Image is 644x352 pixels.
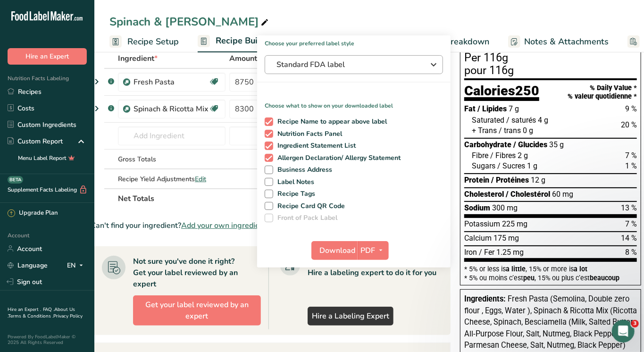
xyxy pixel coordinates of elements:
span: / Protéines [491,176,529,184]
span: Calcium [464,234,492,243]
span: / Fibres [490,151,516,160]
span: Iron [464,248,477,257]
span: Nutrition Facts Panel [273,130,343,138]
span: Recipe Card QR Code [273,202,345,210]
span: Fat [464,104,476,113]
a: Customize Label [293,31,374,52]
span: Business Address [273,166,333,174]
span: 2 g [518,151,528,160]
span: 60 mg [552,190,573,199]
span: 8 % [625,248,637,257]
div: Not sure you've done it right? Get your label reviewed by an expert [133,256,261,290]
input: Add Ingredient [118,126,226,145]
span: a little [506,265,526,273]
a: Hire an Expert . [8,306,41,313]
button: Get your label reviewed by an expert [133,295,261,326]
div: Spinach & Ricotta Mix [134,103,209,115]
span: Potassium [464,219,500,228]
img: Sub Recipe [123,79,130,86]
span: Notes & Attachments [524,35,609,48]
a: Language [8,257,48,274]
th: Net Totals [116,188,325,208]
span: Sodium [464,203,490,212]
span: 14 % [621,234,637,243]
span: Protein [464,176,489,184]
span: 13 % [621,203,637,212]
span: 35 g [549,140,564,149]
span: 9 % [625,104,637,113]
a: Privacy Policy [53,313,83,319]
button: PDF [358,241,389,260]
h1: Choose your preferred label style [257,35,451,48]
span: + Trans [472,126,497,135]
div: Per 116g [464,52,637,64]
span: Ingredient Statement List [273,142,356,150]
div: Custom Report [8,136,63,146]
span: 250 [515,83,539,99]
span: Add your own ingredient [181,220,267,231]
span: 7 % [625,219,637,228]
div: Fresh Pasta [134,76,209,88]
span: 4 g [538,116,548,125]
div: Gross Totals [118,154,226,164]
span: 175 mg [493,234,519,243]
span: 7 g [509,104,519,113]
span: 3 [631,320,639,327]
button: Download [311,241,358,260]
span: Ingredient [118,53,158,64]
a: Recipe Setup [109,31,179,52]
span: Carbohydrate [464,140,511,149]
span: Download [319,245,355,256]
p: Choose what to show on your downloaded label [257,94,451,110]
span: / Cholestérol [506,190,550,199]
span: Recipe Builder [216,34,274,47]
div: Upgrade Plan [8,209,58,218]
span: peu [523,274,535,282]
span: Allergen Declaration/ Allergy Statement [273,154,401,162]
a: Recipe Builder [198,30,274,53]
span: Fresh Pasta (Semolina, Double zero flour , Eggs, Water ), Spinach & Ricotta Mix (Ricotta Cheese, ... [464,294,637,350]
a: About Us . [8,306,75,319]
span: Edit [195,175,206,184]
span: 12 g [531,176,545,184]
div: Spinach & [PERSON_NAME] [109,13,270,30]
span: Recipe Name to appear above label [273,117,387,126]
span: 1 g [527,161,537,170]
div: BETA [8,176,23,184]
iframe: Intercom live chat [612,320,635,343]
span: Get your label reviewed by an expert [137,299,257,322]
span: / Sucres [497,161,525,170]
span: 1 % [625,161,637,170]
section: * 5% or less is , 15% or more is [464,262,637,281]
img: Sub Recipe [123,106,130,113]
span: 1.25 mg [496,248,524,257]
div: EN [67,260,87,271]
span: Sugars [472,161,495,170]
span: Recipe Setup [127,35,179,48]
span: / saturés [506,116,536,125]
a: Hire a Labeling Expert [308,307,393,326]
div: Powered By FoodLabelMaker © 2025 All Rights Reserved [8,334,87,345]
span: Label Notes [273,178,315,186]
a: Notes & Attachments [508,31,609,52]
a: Nutrition Breakdown [393,31,489,52]
span: Recipe Tags [273,190,316,198]
span: / Glucides [513,140,547,149]
div: pour 116g [464,65,637,76]
span: / trans [499,126,521,135]
a: FAQ . [43,306,54,313]
span: 0 g [523,126,533,135]
span: Amount [229,53,260,64]
span: Front of Pack Label [273,214,338,222]
span: Ingredients: [464,294,506,303]
span: PDF [360,245,375,256]
a: Terms & Conditions . [8,313,53,319]
span: 225 mg [502,219,527,228]
span: 7 % [625,151,637,160]
div: Calories [464,84,539,101]
span: Cholesterol [464,190,504,199]
div: % Daily Value * % valeur quotidienne * [568,84,637,101]
button: Standard FDA label [265,55,443,74]
div: Recipe Yield Adjustments [118,174,226,184]
span: a lot [574,265,587,273]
